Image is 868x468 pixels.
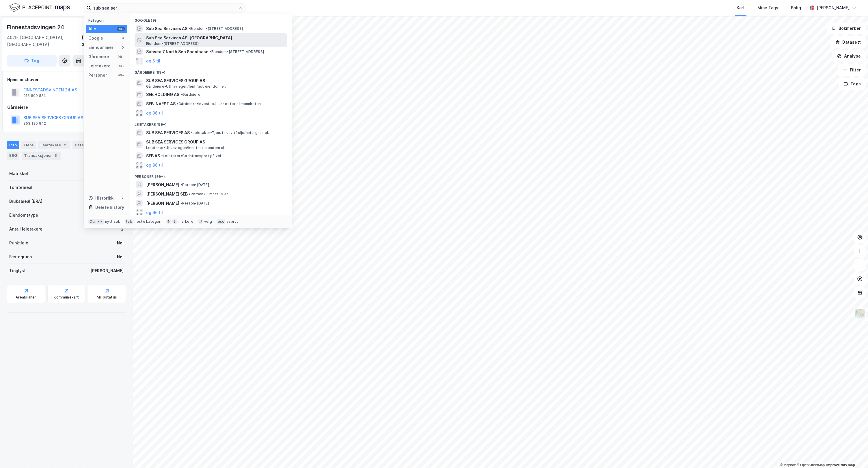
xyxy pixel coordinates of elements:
div: 2 [120,196,125,200]
div: Eiere [21,141,36,149]
button: Bokmerker [827,23,866,34]
div: Bruksareal (BRA) [9,198,42,205]
img: logo.f888ab2527a4732fd821a326f86c7f29.svg [9,3,70,13]
span: Sub Sea Services AS, [GEOGRAPHIC_DATA] [146,34,285,41]
div: Bolig [791,4,801,11]
div: 5 [53,153,59,159]
a: Mapbox [780,463,796,467]
div: 99+ [117,54,125,59]
a: OpenStreetMap [797,463,825,467]
span: Gårdeiere • Invest. o.l. lukket for allmennheten [177,102,261,106]
span: Eiendom • [STREET_ADDRESS] [146,41,199,46]
div: Kategori [88,18,127,23]
button: og 96 til [146,162,163,169]
span: Leietaker • Utl. av egen/leid fast eiendom el. [146,145,225,150]
a: Improve this map [826,463,855,467]
span: SUB SEA SERVICES GROUP AS [146,139,285,145]
div: Leietakere (99+) [130,118,292,128]
button: Datasett [830,36,866,48]
span: Person • [DATE] [180,183,209,187]
span: • [180,183,182,187]
div: Eiendomstype [9,212,38,219]
div: Finnestadsvingen 24 [7,23,65,32]
div: Punktleie [9,239,28,246]
span: • [189,192,191,196]
button: og 96 til [146,209,163,216]
span: SUB SEA SERVICES AS [146,129,190,136]
div: 9 [120,36,125,40]
span: Leietaker • Godstransport på vei [161,154,221,158]
div: 99+ [117,27,125,31]
span: Sub Sea Services AS [146,25,187,32]
span: SEB INVEST AS [146,100,176,107]
span: Subsea 7 North Sea Spoolbase [146,48,208,55]
span: Eiendom • [STREET_ADDRESS] [210,49,264,54]
div: Mine Tags [757,4,778,11]
span: [PERSON_NAME] [146,181,179,188]
div: [PERSON_NAME] [817,4,850,11]
div: 99+ [117,64,125,68]
div: velg [204,219,212,224]
div: Tinglyst [9,267,26,274]
img: Z [854,308,865,319]
div: Leietakere [38,141,70,149]
div: Gårdeiere (99+) [130,66,292,76]
div: 853 130 842 [23,121,46,126]
div: Gårdeiere [88,53,109,60]
span: [PERSON_NAME] SEB [146,191,188,198]
div: Info [7,141,19,149]
div: esc [217,219,226,224]
div: Datasett [72,141,94,149]
div: Kart [737,4,745,11]
div: 2 [121,226,124,233]
div: Historikk [88,195,113,202]
span: • [161,154,163,158]
div: Personer [88,72,107,79]
div: Transaksjoner [22,152,61,160]
iframe: Chat Widget [839,440,868,468]
div: markere [178,219,193,224]
div: Antall leietakere [9,226,42,233]
div: Nei [117,253,124,260]
div: Kommunekart [54,295,79,300]
div: tab [125,219,133,224]
span: Gårdeiere [180,92,200,97]
span: SUB SEA SERVICES GROUP AS [146,77,285,84]
button: Tag [7,55,57,67]
span: • [180,92,182,97]
span: SEB AS [146,152,160,159]
div: [PERSON_NAME] [90,267,124,274]
span: Gårdeiere • Utl. av egen/leid fast eiendom el. [146,84,226,89]
button: og 96 til [146,110,163,117]
span: SEB HOLDING AS [146,91,179,98]
div: Gårdeiere [7,104,126,111]
div: Ctrl + k [88,219,104,224]
button: Tags [839,78,866,90]
span: Person • [DATE] [180,201,209,206]
div: Arealplaner [16,295,36,300]
span: Eiendom • [STREET_ADDRESS] [189,26,243,31]
div: Google (9) [130,14,292,24]
div: Hjemmelshaver [7,76,126,83]
div: 916 809 824 [23,93,46,98]
div: 2 [62,142,68,148]
span: Person • 3. mars 1997 [189,192,228,196]
div: Kontrollprogram for chat [839,440,868,468]
div: Leietakere [88,62,111,69]
span: • [210,49,211,54]
span: Leietaker • Tjen. til utv. råolje/naturgass el. [191,130,269,135]
button: Analyse [832,50,866,62]
div: Delete history [95,204,124,211]
div: Matrikkel [9,170,28,177]
span: • [177,102,178,106]
div: Personer (99+) [130,170,292,180]
div: Tomteareal [9,184,32,191]
span: • [180,201,182,205]
div: ESG [7,152,19,160]
div: 4029, [GEOGRAPHIC_DATA], [GEOGRAPHIC_DATA] [7,34,82,48]
div: Eiendommer [88,44,113,51]
div: [GEOGRAPHIC_DATA], 31/272 [82,34,126,48]
div: 99+ [117,73,125,78]
div: 0 [120,45,125,50]
div: Alle [88,25,96,32]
